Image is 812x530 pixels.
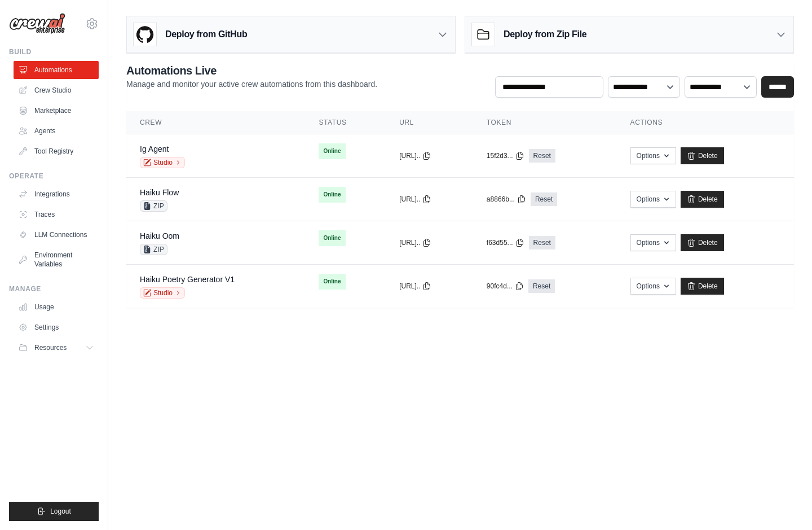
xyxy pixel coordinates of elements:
[319,274,345,290] span: Online
[630,147,676,164] button: Options
[529,149,555,163] a: Reset
[14,298,99,316] a: Usage
[319,230,345,246] span: Online
[140,244,167,255] span: ZIP
[14,205,99,224] a: Traces
[140,157,185,168] a: Studio
[14,339,99,357] button: Resources
[681,234,724,251] a: Delete
[165,28,247,41] h3: Deploy from GitHub
[140,231,179,240] a: Haiku Oom
[140,275,235,284] a: Haiku Poetry Generator V1
[9,284,99,294] div: Manage
[319,143,345,159] span: Online
[487,151,524,160] button: 15f2d3...
[14,185,99,203] a: Integrations
[14,122,99,140] a: Agents
[630,234,676,251] button: Options
[14,81,99,99] a: Crew Studio
[9,502,99,521] button: Logout
[50,507,71,516] span: Logout
[14,102,99,120] a: Marketplace
[531,192,557,206] a: Reset
[386,111,473,134] th: URL
[126,63,377,78] h2: Automations Live
[487,195,526,204] button: a8866b...
[140,188,179,197] a: Haiku Flow
[14,142,99,160] a: Tool Registry
[319,187,345,203] span: Online
[617,111,794,134] th: Actions
[681,191,724,208] a: Delete
[134,23,156,46] img: GitHub Logo
[126,78,377,90] p: Manage and monitor your active crew automations from this dashboard.
[34,343,67,352] span: Resources
[528,279,555,293] a: Reset
[9,47,99,56] div: Build
[14,246,99,273] a: Environment Variables
[681,278,724,295] a: Delete
[14,318,99,336] a: Settings
[140,144,169,154] a: Ig Agent
[473,111,617,134] th: Token
[126,111,305,134] th: Crew
[14,61,99,79] a: Automations
[305,111,386,134] th: Status
[681,147,724,164] a: Delete
[487,282,524,291] button: 90fc4d...
[14,226,99,244] a: LLM Connections
[630,278,676,295] button: Options
[487,238,524,247] button: f63d55...
[504,28,586,41] h3: Deploy from Zip File
[9,13,65,34] img: Logo
[140,200,167,212] span: ZIP
[140,287,185,299] a: Studio
[529,236,555,249] a: Reset
[630,191,676,208] button: Options
[9,172,99,181] div: Operate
